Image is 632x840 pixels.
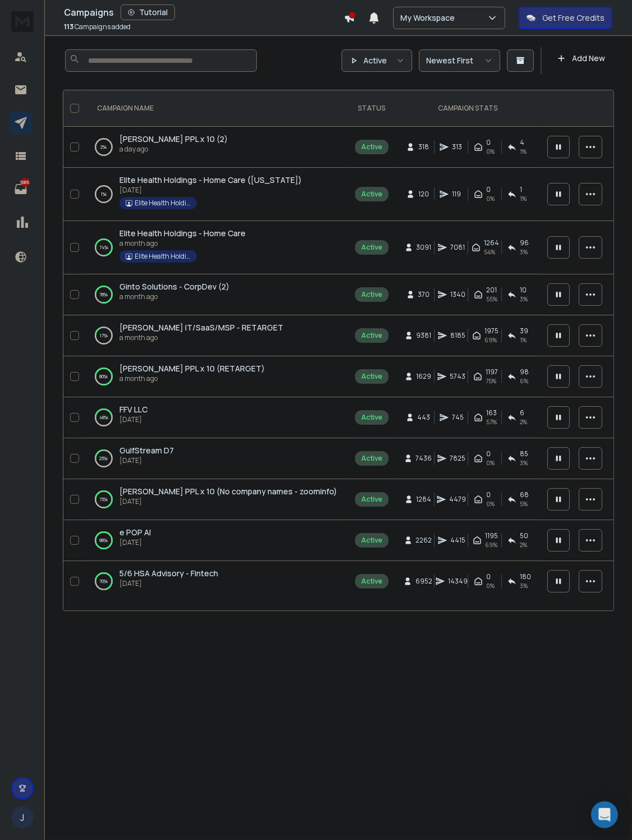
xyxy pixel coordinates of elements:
span: 1 % [520,194,527,203]
p: a month ago [119,239,246,248]
p: Elite Health Holdings [135,199,191,208]
span: 39 [520,327,528,336]
p: 73 % [100,494,108,505]
span: 0% [486,499,495,508]
a: 5/6 HSA Advisory - Fintech [119,568,218,579]
a: 1685 [10,178,32,200]
th: STATUS [348,90,395,127]
span: 1340 [450,290,465,299]
span: 85 [520,449,528,458]
p: a day ago [119,145,228,154]
button: J [11,806,34,829]
p: 17 % [100,330,108,341]
p: [DATE] [119,497,337,506]
span: 9381 [417,331,432,340]
span: 8185 [450,331,465,340]
span: 5/6 HSA Advisory - Fintech [119,568,218,579]
td: 23%GulfStream D7[DATE] [84,438,348,479]
a: [PERSON_NAME] PPL x 10 (No company names - zoominfo) [119,486,337,497]
p: [DATE] [119,415,147,424]
div: Active [361,577,382,586]
span: 1 [520,185,522,194]
span: 120 [418,190,430,199]
td: 73%[PERSON_NAME] PPL x 10 (No company names - zoominfo)[DATE] [84,479,348,520]
span: 180 [520,572,531,581]
span: 1195 [485,531,498,540]
span: 2 % [520,417,527,426]
a: e POP AI [119,527,151,538]
span: Elite Health Holdings - Home Care [119,228,246,238]
td: 1%Elite Health Holdings - Home Care ([US_STATE])[DATE]Elite Health Holdings [84,168,348,221]
span: 3 % [520,581,528,590]
span: 6 % [520,377,528,385]
span: [PERSON_NAME] IT/SaaS/MSP - RETARGET [119,322,283,333]
span: Ginto Solutions - CorpDev (2) [119,281,229,292]
p: My Workspace [400,12,459,24]
td: 80%[PERSON_NAME] PPL x 10 (RETARGET)a month ago [84,356,348,397]
span: 3 % [520,295,528,304]
span: 0 [486,185,491,194]
span: 98 [520,368,529,377]
span: 1284 [417,495,432,504]
span: 96 [520,238,529,247]
span: 68 [520,490,529,499]
button: Add New [548,47,614,70]
p: a month ago [119,374,265,383]
button: Newest First [419,49,500,72]
span: 4479 [449,495,466,504]
span: 6 [520,408,524,417]
span: 2 % [520,540,527,549]
span: 0 [486,490,491,499]
a: Ginto Solutions - CorpDev (2) [119,281,229,292]
span: GulfStream D7 [119,445,174,456]
a: GulfStream D7 [119,445,174,456]
span: 443 [418,413,431,422]
a: [PERSON_NAME] IT/SaaS/MSP - RETARGET [119,322,283,333]
p: [DATE] [119,186,302,195]
p: 78 % [100,289,108,300]
div: Active [361,495,382,504]
span: 7825 [450,454,465,463]
p: [DATE] [119,538,151,547]
a: Elite Health Holdings - Home Care [119,228,246,239]
span: 0% [486,458,495,467]
div: Active [361,331,382,340]
span: 0 [486,138,491,147]
span: 113 [64,22,73,31]
span: [PERSON_NAME] PPL x 10 (RETARGET) [119,363,265,374]
span: 55 % [486,295,497,304]
span: 0% [486,194,495,203]
span: 0% [486,581,495,590]
span: 1264 [484,238,499,247]
div: Active [361,536,382,545]
p: a month ago [119,292,229,301]
p: 1685 [21,178,30,187]
span: 6952 [416,577,432,586]
p: 2 % [101,141,107,153]
span: 163 [486,408,497,417]
span: 1975 [485,327,499,336]
p: Get Free Credits [542,12,605,24]
button: Get Free Credits [519,7,612,29]
div: Campaigns [64,4,344,20]
span: 2262 [416,536,432,545]
div: Open Intercom Messenger [591,801,618,828]
span: 370 [418,290,430,299]
span: 3 % [520,247,528,256]
button: Tutorial [121,4,175,20]
a: FFV LLC [119,404,147,415]
span: 0 [486,449,491,458]
span: 7081 [450,243,465,252]
span: 50 [520,531,528,540]
div: Active [361,190,382,199]
a: [PERSON_NAME] PPL x 10 (2) [119,134,228,145]
p: 80 % [100,371,108,382]
td: 48%FFV LLC[DATE] [84,397,348,438]
span: 4 [520,138,524,147]
p: [DATE] [119,456,174,465]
